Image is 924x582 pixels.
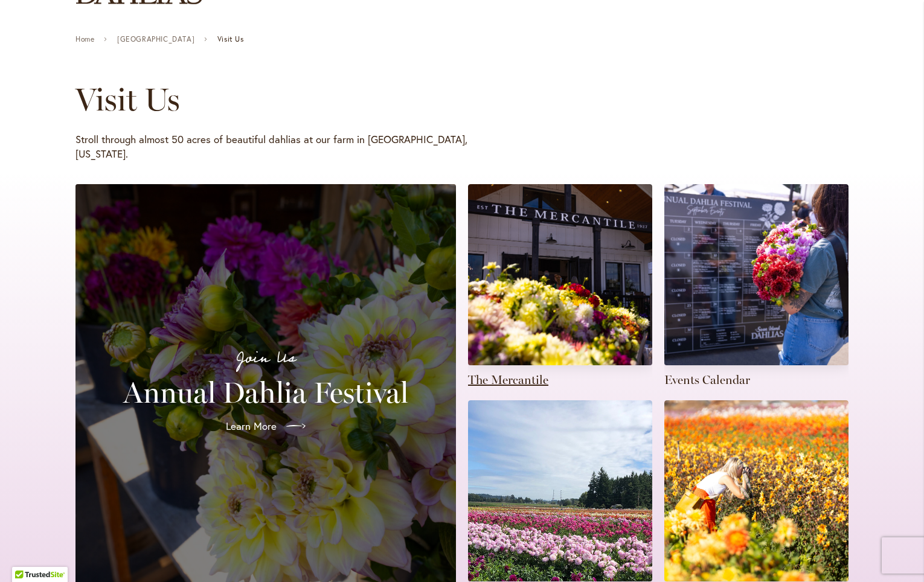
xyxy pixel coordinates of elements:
h1: Visit Us [75,82,813,118]
a: Learn More [216,409,315,443]
p: Join Us [90,345,441,371]
span: Learn More [226,419,277,433]
span: Visit Us [217,35,244,43]
a: [GEOGRAPHIC_DATA] [117,35,194,43]
a: Home [75,35,94,43]
p: Stroll through almost 50 acres of beautiful dahlias at our farm in [GEOGRAPHIC_DATA], [US_STATE]. [75,132,468,161]
h2: Annual Dahlia Festival [90,376,441,409]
